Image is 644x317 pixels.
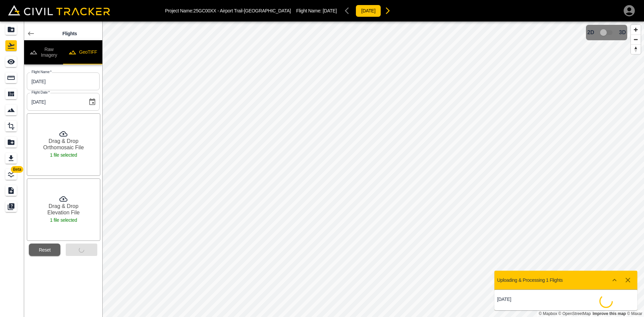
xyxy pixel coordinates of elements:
[497,297,566,302] p: [DATE]
[631,25,641,35] button: Zoom in
[558,311,591,316] a: OpenStreetMap
[356,5,381,17] button: [DATE]
[497,277,563,283] p: Uploading & Processing 1 Flights
[102,21,644,317] canvas: Map
[597,26,616,39] span: 3D model not uploaded yet
[593,311,626,316] a: Map feedback
[8,5,110,15] img: Civil Tracker
[323,8,337,13] span: [DATE]
[619,30,626,36] span: 3D
[587,30,594,36] span: 2D
[539,311,557,316] a: Mapbox
[296,8,337,13] p: Flight Name:
[599,294,613,309] span: Processing
[631,44,641,54] button: Reset bearing to north
[608,273,621,287] button: Show more
[165,8,291,13] p: Project Name: 25GC00XX - Airport Trail-[GEOGRAPHIC_DATA]
[627,311,642,316] a: Maxar
[631,35,641,44] button: Zoom out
